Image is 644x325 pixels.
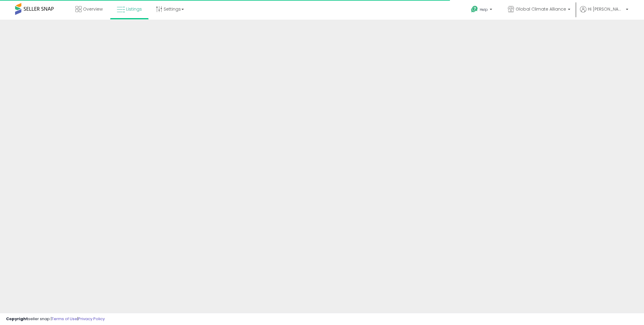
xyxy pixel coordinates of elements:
span: Hi [PERSON_NAME] [588,6,624,12]
i: Get Help [471,5,478,13]
span: Global Climate Alliance [516,6,566,12]
span: Overview [83,6,103,12]
span: Help [480,7,488,12]
a: Help [466,1,498,20]
span: Listings [126,6,142,12]
a: Hi [PERSON_NAME] [580,6,628,20]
